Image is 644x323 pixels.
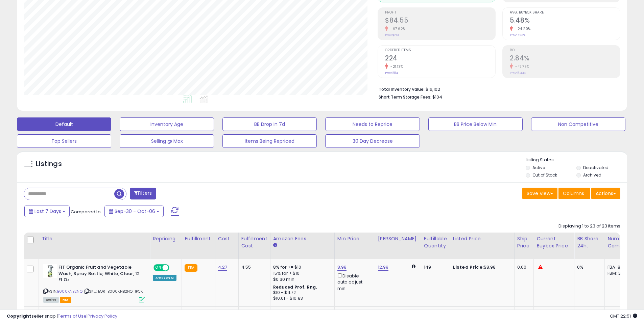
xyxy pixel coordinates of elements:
button: BB Price Below Min [428,117,523,131]
label: Out of Stock [532,172,557,178]
button: 30 Day Decrease [325,134,420,148]
button: Actions [591,188,620,199]
div: [PERSON_NAME] [378,235,418,242]
b: Total Inventory Value: [379,86,425,92]
button: Selling @ Max [120,134,214,148]
button: Inventory Age [120,117,214,131]
div: Fulfillable Quantity [424,235,447,249]
div: $8.98 [453,264,509,270]
h2: 2.84% [510,54,620,63]
div: $0.30 min [273,276,329,282]
div: Displaying 1 to 23 of 23 items [558,223,620,230]
div: 8% for <= $10 [273,264,329,270]
b: Reduced Prof. Rng. [273,284,317,290]
button: Columns [558,188,590,199]
span: All listings currently available for purchase on Amazon [43,297,59,303]
a: Terms of Use [58,313,87,319]
img: 31mKU-QeehL._SL40_.jpg [43,264,57,278]
small: Prev: 7.23% [510,33,525,37]
strong: Copyright [7,313,31,319]
span: $104 [432,94,442,100]
div: Fulfillment Cost [241,235,267,249]
small: Prev: $261 [385,33,399,37]
span: ROI [510,49,620,52]
span: Sep-30 - Oct-06 [115,208,155,215]
small: -67.62% [388,26,406,31]
div: Title [42,235,147,242]
h2: $84.55 [385,17,495,26]
button: Save View [522,188,557,199]
b: Short Term Storage Fees: [379,94,431,100]
button: Needs to Reprice [325,117,420,131]
label: Deactivated [583,165,609,170]
li: $16,102 [379,85,615,93]
small: Prev: 5.44% [510,71,526,75]
div: 4.55 [241,264,265,270]
div: Disable auto adjust min [337,272,370,292]
h2: 224 [385,54,495,63]
small: -47.79% [513,64,529,69]
span: ON [154,265,163,271]
div: $10 - $11.72 [273,290,329,296]
span: Compared to: [71,209,102,215]
div: 0.00 [517,264,528,270]
a: 4.27 [218,264,228,271]
div: $10.01 - $10.83 [273,296,329,301]
div: 149 [424,264,445,270]
span: OFF [168,265,179,271]
div: Num of Comp. [607,235,632,249]
a: 12.99 [378,264,389,271]
div: seller snap | | [7,313,117,320]
small: FBA [185,264,197,272]
button: Top Sellers [17,134,111,148]
b: FIT Organic Fruit and Vegetable Wash, Spray Bottle, White, Clear, 12 Fl Oz [58,264,141,285]
button: Sep-30 - Oct-06 [104,206,164,217]
small: Prev: 284 [385,71,398,75]
div: ASIN: [43,264,145,302]
label: Active [532,165,545,170]
div: FBM: 2 [607,270,630,276]
small: -24.20% [513,26,531,31]
a: B000KNB2NQ [57,289,82,294]
span: Columns [563,190,584,197]
button: Filters [130,188,156,199]
button: Default [17,117,111,131]
button: Last 7 Days [24,206,70,217]
div: Cost [218,235,236,242]
a: 8.98 [337,264,347,271]
label: Archived [583,172,601,178]
span: 2025-10-14 22:51 GMT [610,313,637,319]
small: Amazon Fees. [273,242,277,248]
div: Listed Price [453,235,511,242]
button: Items Being Repriced [222,134,317,148]
div: BB Share 24h. [577,235,602,249]
div: Amazon AI [153,275,176,281]
div: Fulfillment [185,235,212,242]
span: Ordered Items [385,49,495,52]
a: Privacy Policy [88,313,117,319]
span: FBA [60,297,71,303]
div: Amazon Fees [273,235,332,242]
div: FBA: 8 [607,264,630,270]
span: | SKU: EOR-B000KNB2NQ-1PCK [84,289,143,294]
h2: 5.48% [510,17,620,26]
button: Non Competitive [531,117,625,131]
div: Ship Price [517,235,531,249]
b: Listed Price: [453,264,484,270]
button: BB Drop in 7d [222,117,317,131]
span: Profit [385,11,495,15]
span: Last 7 Days [34,208,61,215]
span: Avg. Buybox Share [510,11,620,15]
h5: Listings [36,159,62,169]
small: -21.13% [388,64,403,69]
p: Listing States: [526,157,627,163]
div: Min Price [337,235,372,242]
div: Current Buybox Price [536,235,571,249]
div: 15% for > $10 [273,270,329,276]
div: 0% [577,264,599,270]
div: Repricing [153,235,179,242]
